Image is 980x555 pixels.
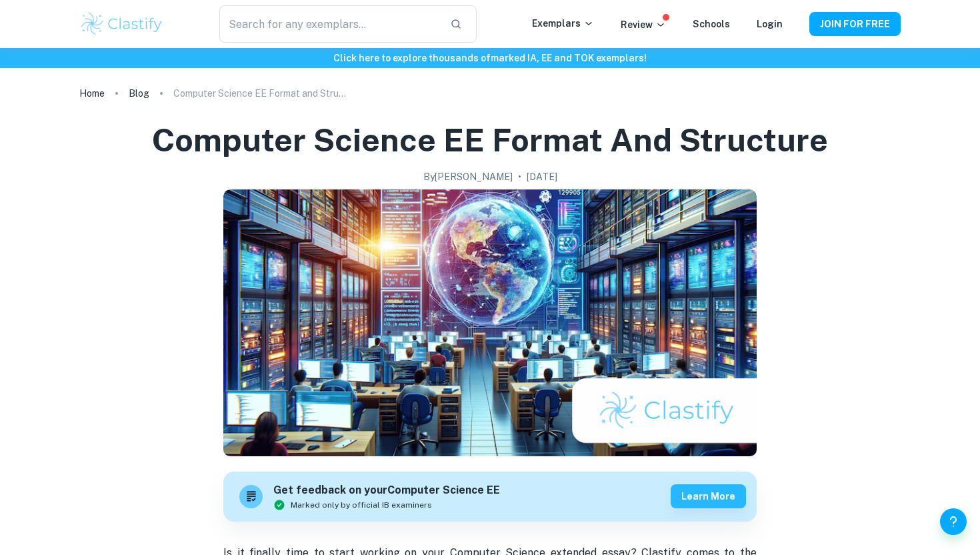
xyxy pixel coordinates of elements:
p: Exemplars [532,16,594,31]
button: Learn more [671,484,746,508]
input: Search for any exemplars... [219,5,439,43]
a: Get feedback on yourComputer Science EEMarked only by official IB examinersLearn more [223,472,757,522]
img: Clastify logo [79,11,164,37]
p: Review [621,17,666,32]
a: Blog [129,84,149,103]
p: Computer Science EE Format and Structure [173,86,347,101]
h1: Computer Science EE Format and Structure [152,119,828,161]
h2: [DATE] [527,169,557,184]
button: JOIN FOR FREE [809,12,901,36]
h6: Click here to explore thousands of marked IA, EE and TOK exemplars ! [3,51,977,65]
h2: By [PERSON_NAME] [423,169,513,184]
span: Marked only by official IB examiners [291,499,432,511]
h6: Get feedback on your Computer Science EE [273,482,500,499]
a: Home [79,84,105,103]
button: Help and Feedback [940,508,967,535]
img: Computer Science EE Format and Structure cover image [223,189,757,456]
a: Login [757,19,783,29]
p: • [518,169,521,184]
a: Schools [693,19,730,29]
